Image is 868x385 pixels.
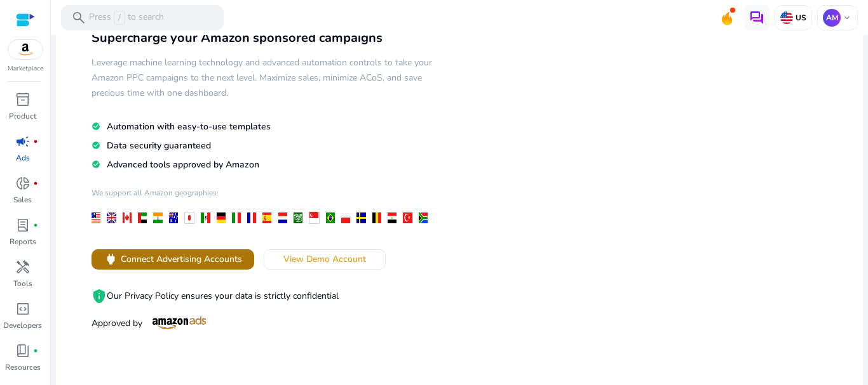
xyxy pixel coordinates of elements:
p: Ads [16,152,30,164]
mat-icon: check_circle [92,140,100,151]
h3: Supercharge your Amazon sponsored campaigns [92,30,434,46]
span: View Demo Account [283,252,366,266]
span: fiber_manual_record [33,139,38,144]
span: Advanced tools approved by Amazon [107,159,259,171]
mat-icon: check_circle [92,121,100,132]
p: Developers [3,320,42,331]
p: Reports [10,236,36,247]
span: code_blocks [15,301,31,316]
span: campaign [15,134,31,149]
span: keyboard_arrow_down [842,13,852,23]
img: us.svg [780,11,793,24]
mat-icon: check_circle [92,159,100,170]
p: Press to search [89,11,164,25]
button: powerConnect Advertising Accounts [92,249,254,270]
span: Automation with easy-to-use templates [107,121,271,133]
span: lab_profile [15,218,31,233]
p: US [793,13,806,23]
span: Connect Advertising Accounts [121,252,242,266]
span: fiber_manual_record [33,223,38,228]
span: search [71,10,86,25]
p: Approved by [92,316,434,330]
span: inventory_2 [15,92,31,107]
h5: Leverage machine learning technology and advanced automation controls to take your Amazon PPC cam... [92,55,434,101]
span: power [104,252,118,266]
p: Sales [13,194,32,206]
span: book_4 [15,343,31,358]
p: Marketplace [8,64,43,74]
p: Product [9,110,36,122]
mat-icon: privacy_tip [92,289,107,304]
span: fiber_manual_record [33,348,38,353]
button: View Demo Account [264,249,386,270]
p: AM [823,9,841,27]
span: donut_small [15,176,31,191]
span: / [114,11,125,25]
span: handyman [15,259,31,275]
span: fiber_manual_record [33,181,38,186]
h4: We support all Amazon geographies: [92,188,434,207]
p: Tools [13,278,32,289]
img: amazon.svg [8,40,43,59]
span: Data security guaranteed [107,140,211,152]
p: Resources [5,362,41,373]
p: Our Privacy Policy ensures your data is strictly confidential [92,289,434,304]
